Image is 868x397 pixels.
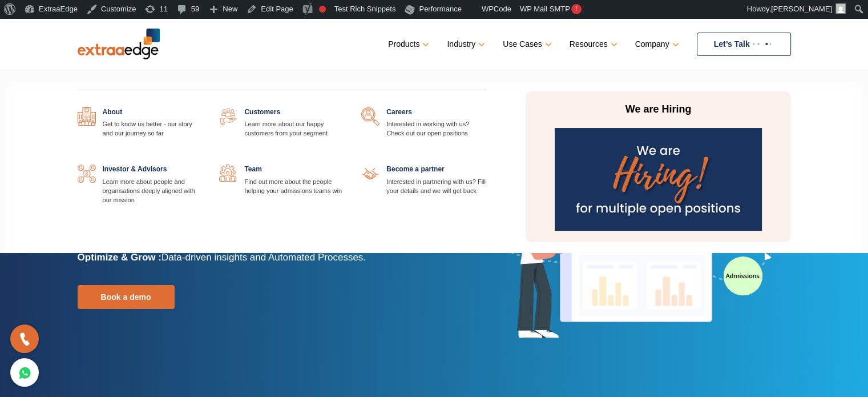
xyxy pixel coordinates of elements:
span: ! [571,4,582,14]
p: We are Hiring [551,103,765,117]
a: Industry [447,36,483,53]
a: Products [388,36,427,53]
a: Company [635,36,677,53]
span: [PERSON_NAME] [771,5,832,13]
a: Book a demo [78,285,175,309]
a: Resources [570,36,615,53]
b: Optimize & Grow : [78,252,162,263]
a: Let’s Talk [697,33,791,56]
a: Use Cases [503,36,549,53]
span: Data-driven insights and Automated Processes. [162,252,366,263]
